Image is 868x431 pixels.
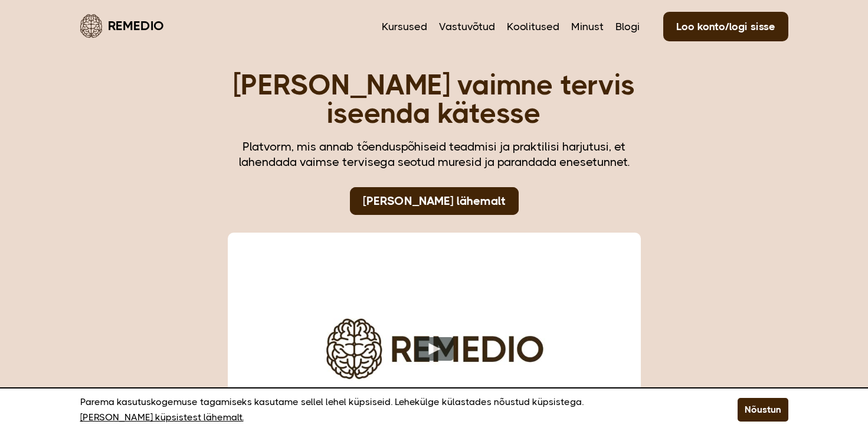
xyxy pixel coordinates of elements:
div: Platvorm, mis annab tõenduspõhiseid teadmisi ja praktilisi harjutusi, et lahendada vaimse tervise... [228,139,641,170]
button: Play video [415,337,453,361]
button: Nõustun [738,398,788,422]
a: Koolitused [507,19,559,34]
a: Loo konto/logi sisse [663,12,788,41]
a: Remedio [80,12,164,40]
p: Parema kasutuskogemuse tagamiseks kasutame sellel lehel küpsiseid. Lehekülge külastades nõustud k... [80,394,708,425]
img: Remedio logo [80,14,102,38]
a: Minust [571,19,604,34]
a: [PERSON_NAME] lähemalt [350,187,519,215]
a: Vastuvõtud [439,19,495,34]
a: Kursused [382,19,427,34]
a: Blogi [615,19,640,34]
a: [PERSON_NAME] küpsistest lähemalt. [80,410,244,425]
h1: [PERSON_NAME] vaimne tervis iseenda kätesse [228,71,641,128]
